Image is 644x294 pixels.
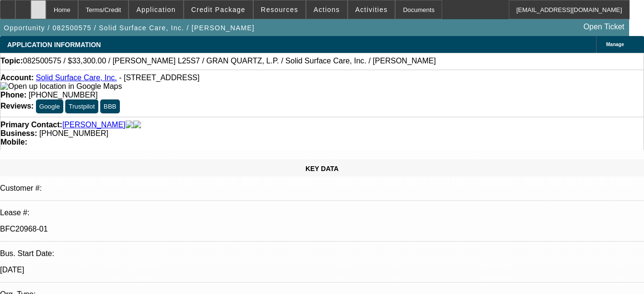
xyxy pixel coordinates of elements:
[0,121,62,129] strong: Primary Contact:
[0,102,34,110] strong: Reviews:
[119,73,199,82] span: - [STREET_ADDRESS]
[39,129,108,137] span: [PHONE_NUMBER]
[305,165,339,172] span: KEY DATA
[355,6,388,13] span: Activities
[0,73,34,82] strong: Account:
[261,6,298,13] span: Resources
[0,91,26,99] strong: Phone:
[184,0,253,19] button: Credit Package
[100,99,120,113] button: BBB
[0,82,122,90] a: View Google Maps
[254,0,305,19] button: Resources
[191,6,246,13] span: Credit Package
[23,57,436,65] span: 082500575 / $33,300.00 / [PERSON_NAME] L25S7 / GRAN QUARTZ, L.P. / Solid Surface Care, Inc. / [PE...
[136,6,176,13] span: Application
[0,57,23,65] strong: Topic:
[62,121,126,129] a: [PERSON_NAME]
[0,138,27,146] strong: Mobile:
[306,0,347,19] button: Actions
[65,99,98,113] button: Trustpilot
[7,41,101,49] span: APPLICATION INFORMATION
[36,73,117,82] a: Solid Surface Care, Inc.
[129,0,183,19] button: Application
[580,19,628,35] a: Open Ticket
[36,99,63,113] button: Google
[126,121,133,129] img: facebook-icon.png
[133,121,141,129] img: linkedin-icon.png
[29,91,98,99] span: [PHONE_NUMBER]
[606,42,624,47] span: Manage
[0,82,122,91] img: Open up location in Google Maps
[314,6,340,13] span: Actions
[348,0,395,19] button: Activities
[0,129,37,137] strong: Business:
[4,24,255,32] span: Opportunity / 082500575 / Solid Surface Care, Inc. / [PERSON_NAME]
